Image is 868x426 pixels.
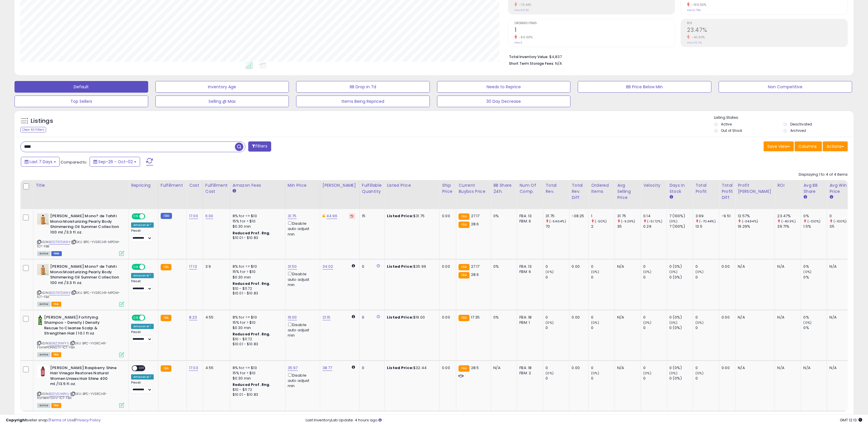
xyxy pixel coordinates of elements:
[591,376,615,381] div: 0
[803,325,827,330] div: 0%
[155,81,289,93] button: Inventory Age
[695,213,719,219] div: 3.99
[807,219,821,224] small: (-100%)
[695,365,719,371] div: 0
[803,195,807,200] small: Avg BB Share.
[189,314,197,320] a: 8.23
[669,195,673,200] small: Days In Stock.
[546,371,554,375] small: (0%)
[189,213,198,219] a: 17.00
[546,376,569,381] div: 0
[669,182,691,195] div: Days In Stock
[643,264,667,269] div: 0
[595,219,607,224] small: (-50%)
[738,315,770,320] div: N/A
[803,224,827,229] div: 1.5%
[695,315,719,320] div: 0
[296,96,430,107] button: Items Being Repriced
[799,172,848,177] div: Displaying 1 to 4 of 4 items
[695,325,719,330] div: 0
[31,117,53,125] h5: Listings
[591,182,612,195] div: Ordered Items
[248,141,271,152] button: Filters
[288,271,316,287] div: Disable auto adjust min
[764,141,794,151] button: Save View
[326,213,337,219] a: 44.96
[738,224,775,229] div: 19.29%
[829,195,833,200] small: Avg Win Price.
[233,275,281,280] div: $0.30 min
[829,182,851,195] div: Avg Win Price
[687,27,847,35] h2: 23.47%
[546,275,569,280] div: 0
[777,213,801,219] div: 23.47%
[690,3,706,7] small: -100.00%
[572,365,584,371] div: 0.00
[829,213,853,219] div: 0
[643,315,667,320] div: 0
[829,264,849,269] div: N/A
[777,315,796,320] div: N/A
[49,290,70,295] a: B0DT9TSWR4
[37,315,43,326] img: 41nw0ic4-QL._SL40_.jpg
[233,291,281,296] div: $10.01 - $10.83
[777,182,798,188] div: ROI
[519,213,539,219] div: FBA: 13
[803,365,822,371] div: N/A
[322,182,357,188] div: [PERSON_NAME]
[15,96,148,107] button: Top Sellers
[37,302,50,307] span: All listings currently available for purchase on Amazon
[721,122,732,127] label: Active
[742,219,758,224] small: (-34.84%)
[161,182,184,188] div: Fulfillment
[669,365,693,371] div: 0 (0%)
[49,391,69,396] a: B0DVC44PHJ
[509,53,843,60] li: $4,837
[695,224,719,229] div: 13.5
[546,182,567,195] div: Total Rev.
[722,213,731,219] div: -9.51
[803,264,827,269] div: 0%
[572,182,586,201] div: Total Rev. Diff.
[798,143,817,149] span: Columns
[572,264,584,269] div: 0.00
[387,213,413,219] b: Listed Price:
[572,315,584,320] div: 0.00
[546,213,569,219] div: 31.75
[591,325,615,330] div: 0
[493,264,512,269] div: 0%
[37,352,50,357] span: All listings currently available for purchase on Amazon
[442,264,452,269] div: 0.00
[233,281,271,286] b: Reduced Prof. Rng.
[131,222,154,228] div: Amazon AI *
[790,128,806,133] label: Archived
[669,320,677,325] small: (0%)
[687,8,701,12] small: Prev: 0.75%
[205,264,226,269] div: 3.9
[459,315,469,321] small: FBA
[131,229,154,242] div: Preset:
[669,275,693,280] div: 0 (0%)
[387,182,437,188] div: Listed Price
[37,264,124,306] div: ASIN:
[233,337,281,342] div: $10 - $11.72
[387,365,435,371] div: $32.44
[721,128,742,133] label: Out of Stock
[699,219,715,224] small: (-70.44%)
[695,182,717,195] div: Total Profit
[233,376,281,381] div: $0.30 min
[738,213,775,219] div: 12.57%
[233,365,281,371] div: 8% for <= $10
[50,365,121,388] b: [PERSON_NAME] Raspberry Shine Hair Vinegar Restores Natural Women Unisex Hair Shine 400 ml./13.5 ...
[738,182,772,195] div: Profit [PERSON_NAME]
[459,272,469,278] small: FBA
[233,320,281,325] div: 15% for > $10
[829,315,849,320] div: N/A
[144,265,154,269] span: OFF
[50,264,121,287] b: [PERSON_NAME] Mono? de Tahiti Monoi Moisturizing Pearly Body Shimmering Oil Summer Collection 100...
[803,213,827,219] div: 0%
[189,365,198,371] a: 17.03
[442,213,452,219] div: 0.00
[803,320,811,325] small: (0%)
[722,264,731,269] div: 0.00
